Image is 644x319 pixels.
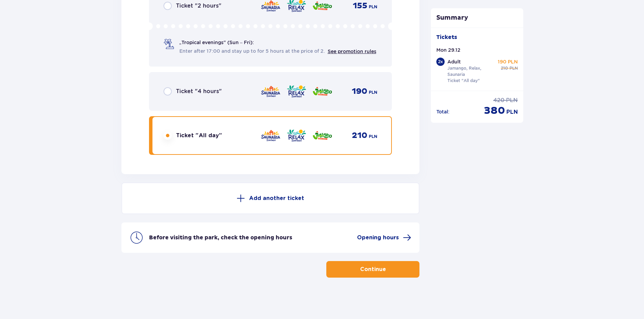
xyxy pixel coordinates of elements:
[176,132,222,139] span: Ticket "All day"
[328,49,376,54] a: See promotion rules
[121,182,420,214] button: Add another ticket
[484,104,505,117] span: 380
[509,65,518,71] span: PLN
[357,234,399,241] span: Opening hours
[447,78,480,84] p: Ticket "All day"
[179,39,254,46] span: „Tropical evenings" (Sun – Fri):
[369,89,377,96] span: PLN
[501,65,508,71] span: 210
[506,108,518,116] span: PLN
[312,84,333,99] img: Jamango
[286,84,307,99] img: Relax
[436,33,457,41] p: Tickets
[357,233,411,242] a: Opening hours
[260,84,281,99] img: Saunaria
[353,1,367,11] span: 155
[360,266,386,273] p: Continue
[312,128,333,143] img: Jamango
[260,128,281,143] img: Saunaria
[498,58,518,65] p: 190 PLN
[149,234,292,241] p: Before visiting the park, check the opening hours
[326,261,419,278] button: Continue
[352,86,367,97] span: 190
[179,48,325,54] span: Enter after 17:00 and stay up to for 5 hours at the price of 2.
[176,88,222,95] span: Ticket "4 hours"
[431,14,523,22] p: Summary
[506,97,518,104] span: PLN
[286,128,307,143] img: Relax
[369,4,377,10] span: PLN
[249,195,304,202] p: Add another ticket
[352,130,367,141] span: 210
[493,97,505,104] span: 420
[436,58,445,66] div: 2 x
[436,47,460,53] p: Mon 29.12
[447,65,495,78] p: Jamango, Relax, Saunaria
[369,133,377,140] span: PLN
[436,108,449,115] p: Total :
[447,58,461,65] p: Adult
[176,2,221,10] span: Ticket "2 hours"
